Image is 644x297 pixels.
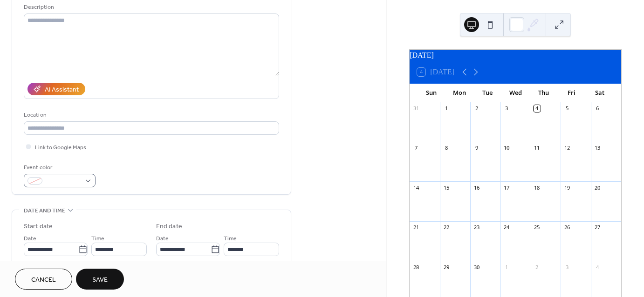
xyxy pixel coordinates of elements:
[412,105,419,112] div: 31
[503,264,510,271] div: 1
[594,105,601,112] div: 6
[534,105,541,112] div: 4
[35,143,86,152] span: Link to Google Maps
[503,145,510,152] div: 10
[31,275,56,285] span: Cancel
[563,105,570,112] div: 5
[534,145,541,152] div: 11
[412,224,419,231] div: 21
[529,84,557,102] div: Thu
[563,184,570,191] div: 19
[24,2,277,12] div: Description
[15,269,72,290] button: Cancel
[156,222,182,231] div: End date
[76,269,124,290] button: Save
[534,184,541,191] div: 18
[473,105,480,112] div: 2
[24,110,277,120] div: Location
[24,163,94,172] div: Event color
[443,224,450,231] div: 22
[473,264,480,271] div: 30
[91,234,104,244] span: Time
[563,264,570,271] div: 3
[224,234,237,244] span: Time
[412,264,419,271] div: 28
[503,184,510,191] div: 17
[563,224,570,231] div: 26
[594,184,601,191] div: 20
[443,184,450,191] div: 15
[156,234,169,244] span: Date
[443,105,450,112] div: 1
[563,145,570,152] div: 12
[92,275,108,285] span: Save
[473,184,480,191] div: 16
[473,224,480,231] div: 23
[534,264,541,271] div: 2
[445,84,473,102] div: Mon
[412,184,419,191] div: 14
[24,234,36,244] span: Date
[473,145,480,152] div: 9
[557,84,585,102] div: Fri
[594,145,601,152] div: 13
[586,84,614,102] div: Sat
[24,222,53,231] div: Start date
[24,206,65,216] span: Date and time
[45,85,79,95] div: AI Assistant
[534,224,541,231] div: 25
[473,84,501,102] div: Tue
[594,264,601,271] div: 4
[443,264,450,271] div: 29
[503,224,510,231] div: 24
[501,84,529,102] div: Wed
[417,84,445,102] div: Sun
[443,145,450,152] div: 8
[410,50,621,61] div: [DATE]
[503,105,510,112] div: 3
[594,224,601,231] div: 27
[412,145,419,152] div: 7
[27,83,85,95] button: AI Assistant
